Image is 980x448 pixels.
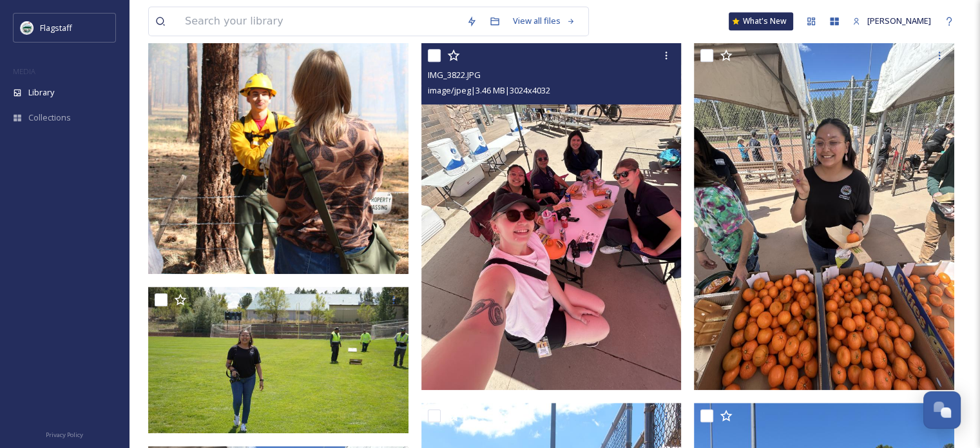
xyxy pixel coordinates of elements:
[28,112,71,124] span: Collections
[28,86,54,99] span: Library
[694,43,954,389] img: IMG_3821.JPG
[178,7,460,35] input: Search your library
[148,287,408,433] img: DSC06476.JPG
[46,431,83,439] span: Privacy Policy
[729,12,793,30] a: What's New
[421,43,682,389] img: IMG_3822.JPG
[13,66,35,76] span: MEDIA
[506,8,582,34] a: View all files
[46,426,83,442] a: Privacy Policy
[21,21,34,34] img: images%20%282%29.jpeg
[867,15,931,26] span: [PERSON_NAME]
[923,391,961,429] button: Open Chat
[428,84,550,96] span: image/jpeg | 3.46 MB | 3024 x 4032
[846,8,937,34] a: [PERSON_NAME]
[40,22,72,34] span: Flagstaff
[428,69,481,81] span: IMG_3822.JPG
